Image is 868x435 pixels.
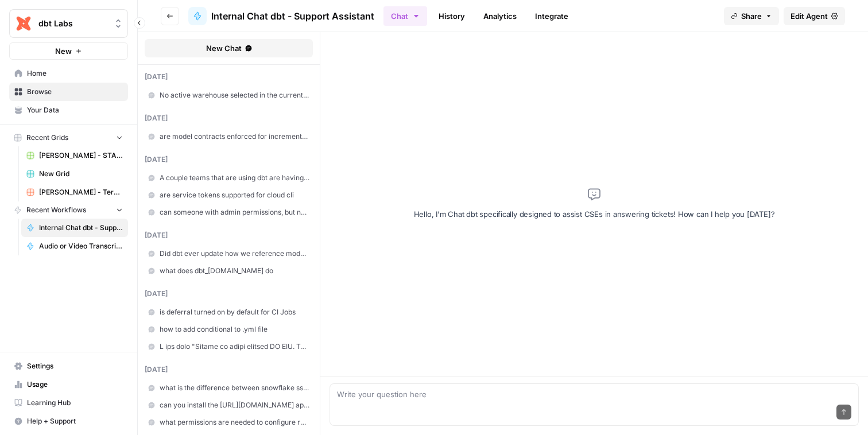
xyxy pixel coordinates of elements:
a: [PERSON_NAME] - Teradata Converter Grid [21,183,128,201]
span: Recent Workflows [26,205,86,215]
button: New Chat [145,39,313,57]
span: [PERSON_NAME] - START HERE - Step 1 - dbt Stored PrOcedure Conversion Kit Grid [39,150,123,161]
span: New Grid [39,169,123,179]
div: [DATE] [145,154,313,165]
span: can someone with admin permissions, but not account admin permissions, invite users [160,207,309,218]
span: New Chat [206,42,242,54]
span: Share [741,10,762,22]
a: how to add conditional to .yml file [145,321,313,338]
button: New [9,42,128,60]
a: Did dbt ever update how we reference model versioning from _v1 to .v1 or vice versa [145,245,313,262]
span: Edit Agent [790,10,828,22]
button: Recent Grids [9,129,128,146]
a: Audio or Video Transcription with Summary [21,237,128,255]
span: dbt Labs [38,18,108,29]
span: Did dbt ever update how we reference model versioning from _v1 to .v1 or vice versa [160,248,309,259]
a: Edit Agent [784,7,845,25]
button: Chat [383,6,427,26]
button: Workspace: dbt Labs [9,9,128,38]
a: are service tokens supported for cloud cli [145,187,313,204]
button: Help + Support [9,412,128,430]
span: Internal Chat dbt - Support Assistant [39,223,123,233]
a: History [432,7,472,25]
span: can you install the [URL][DOMAIN_NAME] app outside of dbt [160,400,309,410]
a: Your Data [9,101,128,119]
span: Home [27,68,123,79]
span: how to add conditional to .yml file [160,324,309,335]
a: Internal Chat dbt - Support Assistant [21,219,128,237]
span: L ips dolo "Sitame co adipi elitsed DO EIU. Tempo: IncidIduntuTlabo etdolor magnaaliqua 'ENI_ADMI... [160,341,309,352]
span: Usage [27,379,123,390]
a: Analytics [476,7,524,25]
span: are model contracts enforced for incremental models when using on_schema_change: ignore and runni... [160,131,309,142]
span: A couple teams that are using dbt are having issues with their PR CI job failing on unrelated tes... [160,173,309,183]
span: is deferral turned on by default for CI Jobs [160,307,309,317]
a: Learning Hub [9,394,128,412]
a: A couple teams that are using dbt are having issues with their PR CI job failing on unrelated tes... [145,169,313,187]
a: [PERSON_NAME] - START HERE - Step 1 - dbt Stored PrOcedure Conversion Kit Grid [21,146,128,165]
p: Hello, I'm Chat dbt specifically designed to assist CSEs in answering tickets! How can I help you... [414,208,775,220]
span: what is the difference between snowflake sso and external oauth for snowflake [160,383,309,393]
button: Recent Workflows [9,201,128,219]
a: are model contracts enforced for incremental models when using on_schema_change: ignore and runni... [145,128,313,145]
a: is deferral turned on by default for CI Jobs [145,304,313,321]
a: L ips dolo "Sitame co adipi elitsed DO EIU. Tempo: IncidIduntuTlabo etdolor magnaaliqua 'ENI_ADMI... [145,338,313,355]
a: Internal Chat dbt - Support Assistant [188,7,374,25]
span: Learning Hub [27,398,123,408]
button: Share [724,7,779,25]
span: Audio or Video Transcription with Summary [39,241,123,251]
span: No active warehouse selected in the current session. [160,90,309,100]
a: No active warehouse selected in the current session. [145,87,313,104]
span: [PERSON_NAME] - Teradata Converter Grid [39,187,123,197]
a: Integrate [528,7,575,25]
div: [DATE] [145,289,313,299]
span: New [55,45,72,57]
span: Recent Grids [26,133,68,143]
div: [DATE] [145,230,313,240]
img: dbt Labs Logo [13,13,34,34]
a: can you install the [URL][DOMAIN_NAME] app outside of dbt [145,397,313,414]
span: Settings [27,361,123,371]
span: Internal Chat dbt - Support Assistant [211,9,374,23]
div: [DATE] [145,72,313,82]
a: Browse [9,83,128,101]
a: New Grid [21,165,128,183]
a: what does dbt_[DOMAIN_NAME] do [145,262,313,279]
div: [DATE] [145,113,313,123]
span: Your Data [27,105,123,115]
a: what is the difference between snowflake sso and external oauth for snowflake [145,379,313,397]
span: Browse [27,87,123,97]
span: are service tokens supported for cloud cli [160,190,309,200]
div: [DATE] [145,364,313,375]
a: what permissions are needed to configure repository [145,414,313,431]
a: Usage [9,375,128,394]
span: Help + Support [27,416,123,426]
a: Home [9,64,128,83]
a: can someone with admin permissions, but not account admin permissions, invite users [145,204,313,221]
a: Settings [9,357,128,375]
span: what permissions are needed to configure repository [160,417,309,428]
span: what does dbt_[DOMAIN_NAME] do [160,266,309,276]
